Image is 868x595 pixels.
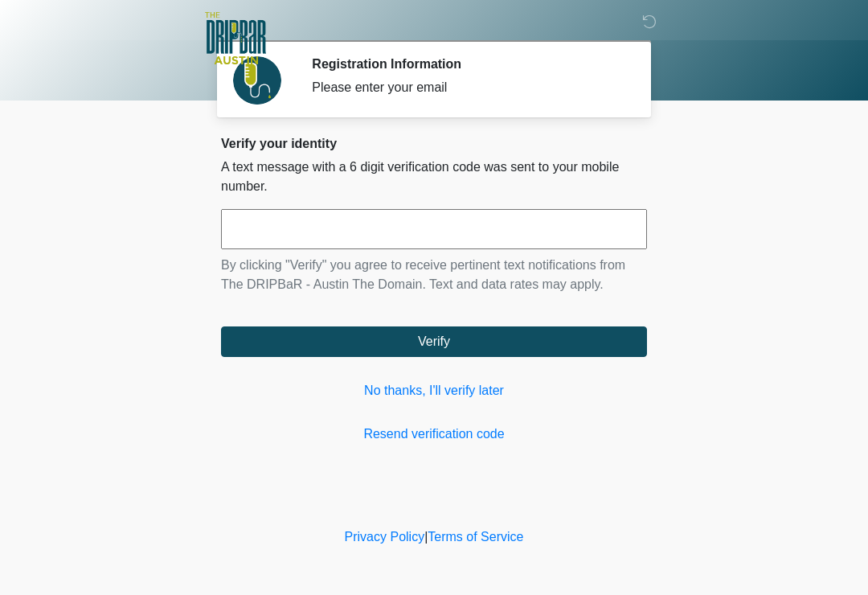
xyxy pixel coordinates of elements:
a: No thanks, I'll verify later [221,381,647,400]
p: By clicking "Verify" you agree to receive pertinent text notifications from The DRIPBaR - Austin ... [221,256,647,294]
a: Resend verification code [221,425,647,444]
a: Privacy Policy [345,530,425,544]
p: A text message with a 6 digit verification code was sent to your mobile number. [221,158,647,196]
div: Please enter your email [312,78,623,97]
h2: Verify your identity [221,136,647,151]
img: The DRIPBaR - Austin The Domain Logo [205,12,266,64]
img: Agent Avatar [233,56,281,105]
button: Verify [221,326,647,357]
a: | [424,530,428,544]
a: Terms of Service [428,530,523,544]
